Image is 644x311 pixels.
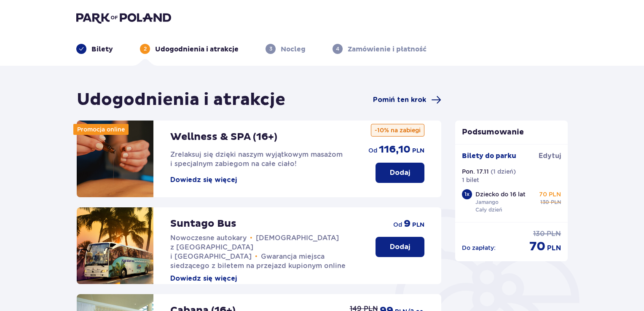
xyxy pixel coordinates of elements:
[547,229,561,239] span: PLN
[533,229,545,239] span: 130
[404,217,411,230] span: 9
[475,198,499,206] p: Jamango
[475,206,502,214] p: Cały dzień
[170,234,339,260] span: [DEMOGRAPHIC_DATA] z [GEOGRAPHIC_DATA] i [GEOGRAPHIC_DATA]
[333,44,427,54] div: 4Zamówienie i płatność
[140,44,239,54] div: 2Udogodnienia i atrakcje
[539,151,561,161] span: Edytuj
[412,221,424,229] span: PLN
[170,274,237,283] button: Dowiedz się więcej
[462,189,472,199] div: 1 x
[390,168,410,177] p: Dodaj
[91,45,113,54] p: Bilety
[76,44,113,54] div: Bilety
[393,220,402,229] span: od
[529,239,545,255] span: 70
[551,198,561,206] span: PLN
[269,45,272,53] p: 3
[455,127,568,137] p: Podsumowanie
[462,176,479,184] p: 1 bilet
[462,167,489,176] p: Pon. 17.11
[73,124,129,135] div: Promocja online
[373,95,426,105] span: Pomiń ten krok
[462,244,496,252] p: Do zapłaty :
[170,234,247,242] span: Nowoczesne autokary
[266,44,306,54] div: 3Nocleg
[144,45,147,53] p: 2
[255,252,258,261] span: •
[170,175,237,185] button: Dowiedz się więcej
[376,237,424,257] button: Dodaj
[368,146,377,155] span: od
[155,45,239,54] p: Udogodnienia i atrakcje
[281,45,306,54] p: Nocleg
[77,207,153,284] img: attraction
[376,163,424,183] button: Dodaj
[390,242,410,252] p: Dodaj
[170,217,236,230] p: Suntago Bus
[539,190,561,198] p: 70 PLN
[336,45,339,53] p: 4
[76,12,171,24] img: Park of Poland logo
[250,234,252,242] span: •
[379,143,411,156] span: 116,10
[540,198,549,206] span: 130
[170,150,343,168] span: Zrelaksuj się dzięki naszym wyjątkowym masażom i specjalnym zabiegom na całe ciało!
[547,244,561,253] span: PLN
[475,190,526,198] p: Dziecko do 16 lat
[77,121,153,197] img: attraction
[462,151,516,161] p: Bilety do parku
[170,131,277,143] p: Wellness & SPA (16+)
[491,167,516,176] p: ( 1 dzień )
[348,45,427,54] p: Zamówienie i płatność
[373,95,441,105] a: Pomiń ten krok
[371,124,424,137] p: -10% na zabiegi
[77,89,285,110] h1: Udogodnienia i atrakcje
[412,147,424,155] span: PLN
